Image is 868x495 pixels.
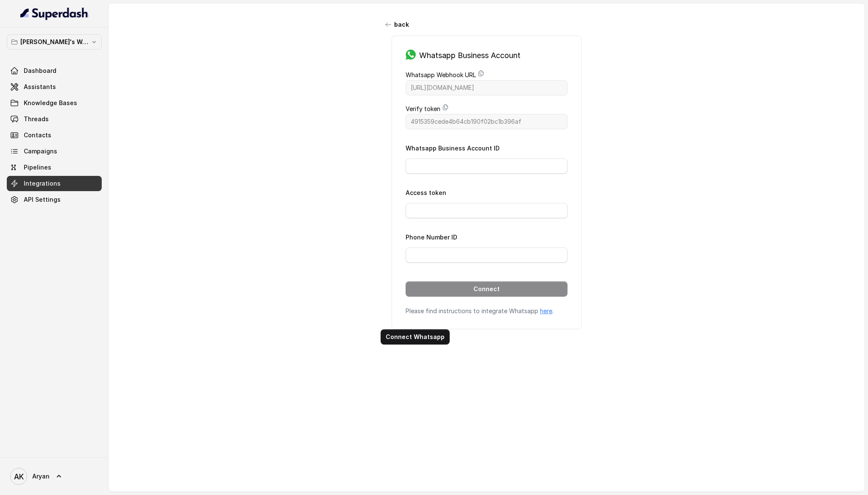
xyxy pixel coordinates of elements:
a: Contacts [7,128,102,143]
text: AK [14,472,24,481]
button: Connect Whatsapp [381,329,450,345]
p: Please find instructions to integrate Whatsapp . [406,307,568,315]
a: Assistants [7,79,102,95]
a: Integrations [7,176,102,191]
a: here [540,307,552,314]
button: [PERSON_NAME]'s Workspace [7,34,102,50]
span: Integrations [24,179,61,188]
label: Whatsapp Business Account ID [406,145,500,152]
label: Access token [406,189,446,196]
span: Dashboard [24,67,56,75]
a: Pipelines [7,160,102,175]
img: whatsapp.f50b2aaae0bd8934e9105e63dc750668.svg [406,50,416,60]
a: API Settings [7,192,102,207]
a: Knowledge Bases [7,95,102,111]
a: Aryan [7,464,102,488]
button: back [381,17,414,32]
p: [PERSON_NAME]'s Workspace [20,37,88,47]
span: Assistants [24,83,56,91]
a: Dashboard [7,63,102,78]
h3: Whatsapp Business Account [419,50,520,61]
label: Whatsapp Webhook URL [406,70,476,80]
label: Phone Number ID [406,234,457,241]
span: Threads [24,115,49,123]
a: Threads [7,111,102,127]
span: Pipelines [24,163,51,172]
a: Campaigns [7,144,102,159]
span: Contacts [24,131,51,139]
span: Knowledge Bases [24,99,77,107]
span: Aryan [32,472,50,481]
span: API Settings [24,195,61,204]
label: Verify token [406,104,440,114]
button: Connect [406,281,568,297]
span: Campaigns [24,147,57,156]
img: light.svg [20,7,89,20]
